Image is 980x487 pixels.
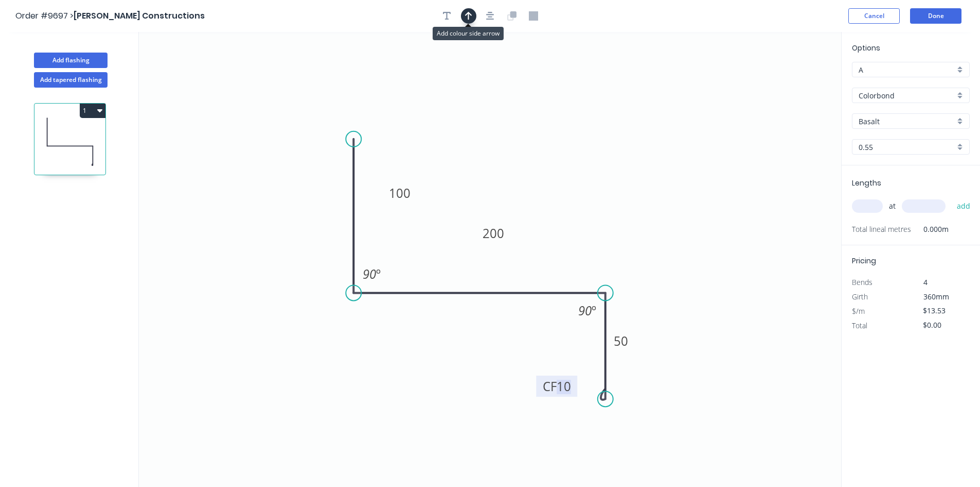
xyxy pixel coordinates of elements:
span: [PERSON_NAME] Constructions [74,10,205,22]
button: Add tapered flashing [34,72,108,88]
tspan: 200 [483,225,504,242]
tspan: 90 [578,302,592,319]
input: Material [859,90,955,101]
tspan: 90 [363,265,376,282]
tspan: CF [543,378,557,395]
span: Total [852,321,867,330]
tspan: 10 [557,378,571,395]
button: 1 [80,104,105,118]
span: at [889,199,896,213]
button: Cancel [848,8,900,24]
tspan: 100 [389,184,411,201]
button: Add flashing [34,53,108,68]
span: Total lineal metres [852,222,911,237]
tspan: 50 [614,332,628,349]
span: Girth [852,292,868,301]
span: 4 [923,277,928,287]
span: 360mm [923,292,949,301]
span: $/m [852,306,865,316]
input: Price level [859,64,955,75]
tspan: º [376,265,381,282]
svg: 0 [139,32,841,487]
button: Done [910,8,961,24]
span: Pricing [852,256,876,266]
span: Options [852,43,880,53]
button: add [952,197,976,215]
tspan: º [592,302,596,319]
input: Thickness [859,142,955,153]
div: Add colour side arrow [433,27,504,40]
span: 0.000m [911,222,949,237]
input: Colour [859,116,955,127]
span: Lengths [852,178,881,188]
span: Order #9697 > [15,10,74,22]
span: Bends [852,277,872,287]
